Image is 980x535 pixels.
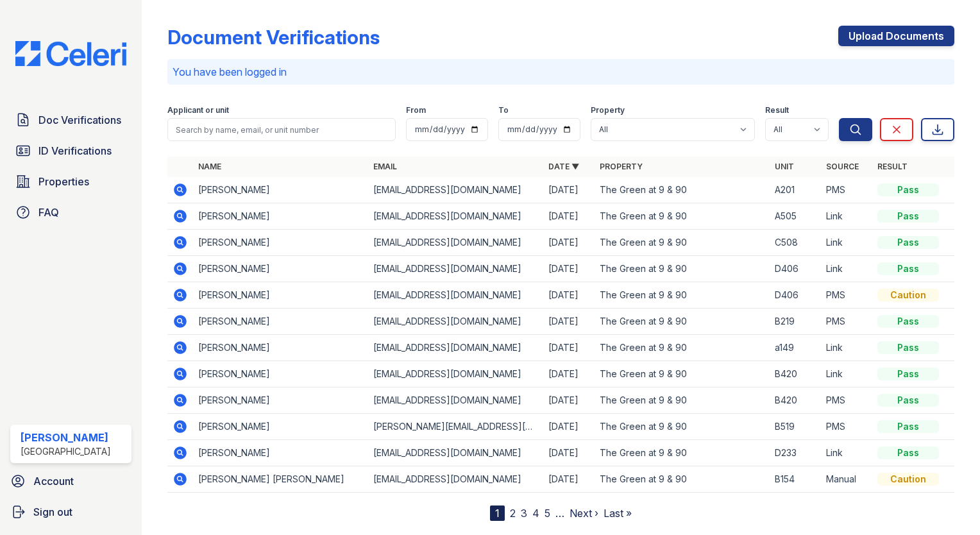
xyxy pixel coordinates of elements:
a: Properties [10,169,131,194]
span: FAQ [38,205,59,220]
img: CE_Logo_Blue-a8612792a0a2168367f1c8372b55b34899dd931a85d93a1a3d3e32e68fde9ad4.png [5,41,137,66]
td: Manual [821,466,872,493]
td: The Green at 9 & 90 [595,203,770,230]
div: [PERSON_NAME] [21,430,111,445]
td: B420 [770,387,821,414]
td: [PERSON_NAME] [193,230,368,256]
label: To [498,105,509,115]
td: [PERSON_NAME] [193,387,368,414]
td: Link [821,440,872,466]
td: The Green at 9 & 90 [595,230,770,256]
label: From [406,105,426,115]
td: Link [821,230,872,256]
div: Caution [877,473,939,486]
td: [DATE] [543,466,595,493]
td: B219 [770,309,821,335]
td: [EMAIL_ADDRESS][DOMAIN_NAME] [368,230,543,256]
a: FAQ [10,200,131,225]
a: Property [600,162,643,171]
td: The Green at 9 & 90 [595,309,770,335]
label: Property [591,105,625,115]
td: [DATE] [543,440,595,466]
a: Date ▼ [548,162,579,171]
td: [DATE] [543,414,595,440]
a: ID Verifications [10,138,131,164]
input: Search by name, email, or unit number [167,118,396,141]
td: [PERSON_NAME] [193,440,368,466]
td: [DATE] [543,177,595,203]
a: Unit [775,162,794,171]
div: Pass [877,210,939,223]
td: [EMAIL_ADDRESS][DOMAIN_NAME] [368,440,543,466]
td: [PERSON_NAME] [193,282,368,309]
td: [EMAIL_ADDRESS][DOMAIN_NAME] [368,335,543,361]
td: C508 [770,230,821,256]
td: B420 [770,361,821,387]
td: The Green at 9 & 90 [595,387,770,414]
a: Last » [604,507,632,520]
td: D406 [770,282,821,309]
td: Link [821,361,872,387]
td: Link [821,335,872,361]
td: [PERSON_NAME] [193,203,368,230]
td: The Green at 9 & 90 [595,440,770,466]
td: [DATE] [543,335,595,361]
td: [DATE] [543,256,595,282]
div: Pass [877,236,939,249]
div: Document Verifications [167,26,380,49]
td: a149 [770,335,821,361]
td: PMS [821,177,872,203]
div: Pass [877,446,939,459]
a: 2 [510,507,516,520]
td: The Green at 9 & 90 [595,466,770,493]
td: Link [821,203,872,230]
td: [EMAIL_ADDRESS][DOMAIN_NAME] [368,309,543,335]
span: Properties [38,174,89,189]
a: Upload Documents [838,26,954,46]
td: B154 [770,466,821,493]
td: The Green at 9 & 90 [595,361,770,387]
label: Applicant or unit [167,105,229,115]
td: The Green at 9 & 90 [595,335,770,361]
td: [EMAIL_ADDRESS][DOMAIN_NAME] [368,361,543,387]
div: Pass [877,368,939,380]
td: [EMAIL_ADDRESS][DOMAIN_NAME] [368,177,543,203]
div: Pass [877,315,939,328]
td: PMS [821,282,872,309]
p: You have been logged in [173,64,949,80]
td: [PERSON_NAME] [193,414,368,440]
td: [EMAIL_ADDRESS][DOMAIN_NAME] [368,256,543,282]
td: [PERSON_NAME] [193,335,368,361]
a: Doc Verifications [10,107,131,133]
div: Pass [877,183,939,196]
div: 1 [490,505,505,521]
td: A201 [770,177,821,203]
span: ID Verifications [38,143,112,158]
a: Account [5,468,137,494]
span: … [555,505,564,521]
a: Result [877,162,908,171]
td: The Green at 9 & 90 [595,282,770,309]
td: The Green at 9 & 90 [595,177,770,203]
td: The Green at 9 & 90 [595,414,770,440]
td: [PERSON_NAME][EMAIL_ADDRESS][DOMAIN_NAME] [368,414,543,440]
td: [DATE] [543,361,595,387]
td: D233 [770,440,821,466]
td: [DATE] [543,230,595,256]
td: [DATE] [543,282,595,309]
label: Result [765,105,789,115]
span: Sign out [33,504,72,520]
div: Caution [877,289,939,301]
td: [EMAIL_ADDRESS][DOMAIN_NAME] [368,203,543,230]
a: Next › [570,507,598,520]
td: [PERSON_NAME] [193,361,368,387]
td: The Green at 9 & 90 [595,256,770,282]
td: [PERSON_NAME] [193,177,368,203]
td: [EMAIL_ADDRESS][DOMAIN_NAME] [368,387,543,414]
div: Pass [877,341,939,354]
td: A505 [770,203,821,230]
td: PMS [821,309,872,335]
td: PMS [821,387,872,414]
button: Sign out [5,499,137,525]
td: [DATE] [543,387,595,414]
